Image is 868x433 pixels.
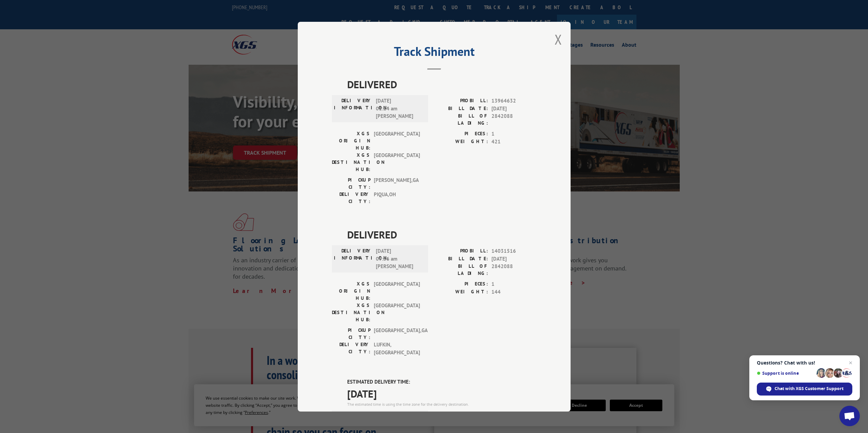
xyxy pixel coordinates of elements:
span: 14031516 [491,247,536,255]
span: Questions? Chat with us! [757,360,852,366]
span: 1 [491,130,536,138]
label: ESTIMATED DELIVERY TIME: [347,378,536,386]
span: 421 [491,138,536,145]
span: DELIVERED [347,227,536,242]
div: The estimated time is using the time zone for the delivery destination. [347,401,536,407]
span: [GEOGRAPHIC_DATA] [374,280,420,302]
label: XGS DESTINATION HUB: [332,302,370,323]
label: PIECES: [434,130,488,138]
span: DELIVERED [347,77,536,92]
span: [DATE] [491,255,536,263]
span: [GEOGRAPHIC_DATA] [374,130,420,152]
span: 13964632 [491,97,536,105]
label: BILL OF LADING: [434,112,488,127]
h2: Track Shipment [332,47,536,60]
span: [DATE] [347,386,536,401]
label: PICKUP CITY: [332,327,370,341]
span: [GEOGRAPHIC_DATA] [374,302,420,323]
label: PROBILL: [434,97,488,105]
span: [DATE] 09:36 am [PERSON_NAME] [376,247,422,270]
label: XGS DESTINATION HUB: [332,152,370,173]
span: [GEOGRAPHIC_DATA] [374,152,420,173]
label: PICKUP CITY: [332,176,370,191]
span: Support is online [757,371,814,376]
span: 1 [491,280,536,288]
span: [GEOGRAPHIC_DATA] , GA [374,327,420,341]
label: DELIVERY INFORMATION: [334,97,372,120]
label: PIECES: [434,280,488,288]
label: XGS ORIGIN HUB: [332,130,370,152]
button: Close modal [555,30,562,48]
label: DELIVERY INFORMATION: [334,247,372,270]
label: PROBILL: [434,247,488,255]
span: 2842088 [491,263,536,277]
label: DELIVERY CITY: [332,191,370,205]
span: Chat with XGS Customer Support [757,383,852,396]
label: BILL OF LADING: [434,263,488,277]
span: [PERSON_NAME] , GA [374,176,420,191]
span: [DATE] [491,105,536,112]
label: DELIVERY CITY: [332,341,370,356]
label: WEIGHT: [434,288,488,296]
span: Chat with XGS Customer Support [775,386,843,392]
a: Open chat [839,406,860,426]
label: XGS ORIGIN HUB: [332,280,370,302]
label: WEIGHT: [434,138,488,145]
span: [DATE] 01:14 am [PERSON_NAME] [376,97,422,120]
label: BILL DATE: [434,105,488,112]
span: 2842088 [491,112,536,127]
label: BILL DATE: [434,255,488,263]
span: LUFKIN , [GEOGRAPHIC_DATA] [374,341,420,356]
span: PIQUA , OH [374,191,420,205]
span: 144 [491,288,536,296]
